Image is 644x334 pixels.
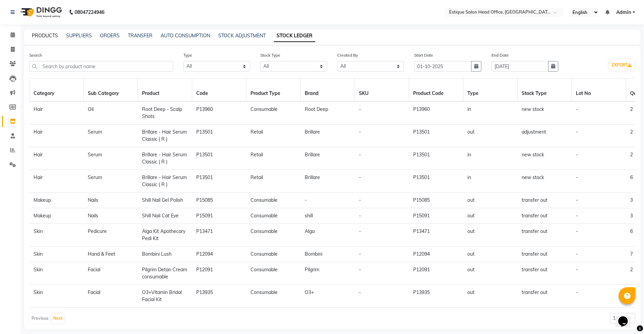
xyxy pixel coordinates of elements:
[572,262,626,285] td: -
[192,101,246,124] td: P13960
[29,52,42,58] label: Search
[192,208,246,224] td: P15091
[29,262,84,285] td: Skin
[246,262,301,285] td: Consumable
[274,30,315,42] a: STOCK LEDGER
[355,124,409,147] td: -
[355,208,409,224] td: -
[84,224,138,247] td: Pedicure
[84,124,138,147] td: Serum
[246,224,301,247] td: Consumable
[572,247,626,262] td: -
[301,247,355,262] td: Bombini
[616,9,631,16] span: Admin
[491,52,509,58] label: End Date
[84,170,138,193] td: Serum
[463,101,518,124] td: in
[518,147,572,170] td: new stock
[518,79,572,102] th: Stock Type
[29,147,84,170] td: Hair
[128,33,153,39] a: TRANSFER
[409,262,463,285] td: P12091
[29,170,84,193] td: Hair
[142,289,182,302] span: O3+Vitamin Bridal Facial Kit
[142,251,172,257] span: Bombini Lush
[161,33,210,39] a: AUTO CONSUMPTION
[29,247,84,262] td: Skin
[409,247,463,262] td: P12094
[301,170,355,193] td: Brillare
[246,285,301,308] td: Consumable
[246,147,301,170] td: Retail
[32,33,58,39] a: PRODUCTS
[84,193,138,208] td: Nails
[246,79,301,102] th: Product Type
[84,247,138,262] td: Hand & Feet
[260,52,280,58] label: Stock Type
[355,285,409,308] td: -
[192,247,246,262] td: P12094
[518,262,572,285] td: transfer out
[409,79,463,102] th: Product Code
[301,101,355,124] td: Root Deep
[192,147,246,170] td: P13501
[84,101,138,124] td: Oil
[246,101,301,124] td: Consumable
[355,170,409,193] td: -
[463,247,518,262] td: out
[192,170,246,193] td: P13501
[84,262,138,285] td: Facial
[572,208,626,224] td: -
[518,247,572,262] td: transfer out
[29,124,84,147] td: Hair
[100,33,120,39] a: ORDERS
[409,208,463,224] td: P15091
[463,124,518,147] td: out
[142,106,182,119] span: Root Deep - Scalp Shots
[301,124,355,147] td: Brillare
[301,79,355,102] th: Brand
[518,170,572,193] td: new stock
[518,285,572,308] td: transfer out
[84,147,138,170] td: Serum
[409,101,463,124] td: P13960
[183,52,192,58] label: Type
[337,52,358,58] label: Created By
[29,61,173,72] input: Search by product name
[29,208,84,224] td: Makeup
[409,124,463,147] td: P13501
[246,247,301,262] td: Consumable
[355,247,409,262] td: -
[142,267,187,280] span: Pilgrim Detan Cream consumable
[142,174,187,188] span: Brillare - Hair Serum Classic ( R )
[616,307,637,327] iframe: chat widget
[246,124,301,147] td: Retail
[409,170,463,193] td: P13501
[409,147,463,170] td: P13501
[66,33,92,39] a: SUPPLIERS
[192,124,246,147] td: P13501
[572,79,626,102] th: Lot No
[301,285,355,308] td: O3+
[17,3,64,22] img: logo
[463,193,518,208] td: out
[355,193,409,208] td: -
[192,224,246,247] td: P13471
[142,228,185,241] span: Alga Kit Apothecary Pedi Kit
[572,193,626,208] td: -
[142,129,187,142] span: Brillare - Hair Serum Classic ( R )
[84,285,138,308] td: Facial
[572,224,626,247] td: -
[29,101,84,124] td: Hair
[29,285,84,308] td: Skin
[518,208,572,224] td: transfer out
[192,79,246,102] th: Code
[518,224,572,247] td: transfer out
[355,147,409,170] td: -
[84,79,138,102] th: Sub Category
[138,79,192,102] th: Product
[518,193,572,208] td: transfer out
[572,101,626,124] td: -
[572,147,626,170] td: -
[572,124,626,147] td: -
